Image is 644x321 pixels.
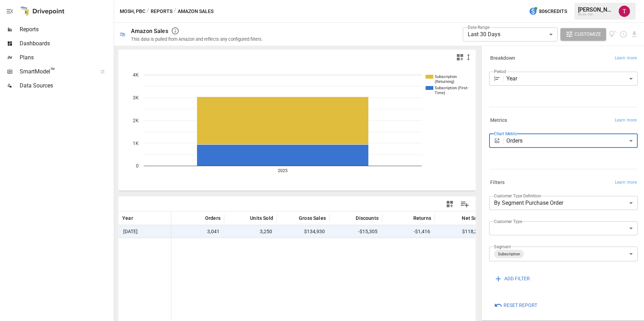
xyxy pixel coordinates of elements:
span: Dashboards [20,39,112,48]
span: $134,930 [303,225,326,238]
div: / [147,7,149,16]
span: Reports [20,25,112,34]
button: View documentation [609,28,617,41]
text: 3K [133,95,139,100]
span: Returns [413,215,431,222]
label: Period [494,68,506,74]
button: Manage Columns [457,196,473,212]
button: ADD FILTER [489,273,535,285]
span: Reset Report [504,301,537,310]
span: Learn more [615,179,637,186]
text: 4K [133,72,139,78]
span: Customize [574,30,601,39]
span: Learn more [615,55,637,62]
span: Data Sources [20,81,112,90]
div: / [174,7,176,16]
div: Orders [506,134,638,148]
span: 3,041 [206,225,221,238]
label: Date Range [468,24,489,30]
span: Discounts [356,215,379,222]
span: Units Sold [250,215,273,222]
h6: Filters [490,179,505,186]
span: Year [122,215,133,222]
text: Time) [435,91,445,95]
svg: A chart. [119,64,475,191]
span: Learn more [615,117,637,124]
span: ADD FILTER [504,274,530,283]
text: Subscription (First- [435,86,468,90]
span: 3,250 [259,225,273,238]
text: Subscription [435,74,457,79]
button: Tanner Flitter [615,1,634,21]
span: -$15,305 [357,225,379,238]
h6: Metrics [490,117,507,124]
label: Customer Type [494,218,522,224]
span: 806 Credits [539,7,567,16]
img: Tanner Flitter [619,6,630,17]
span: [DATE] [122,225,139,238]
div: MOSH, PBC [578,13,615,16]
label: Segment [494,244,511,250]
text: (Returning) [435,79,454,84]
div: 🛍 [120,31,125,38]
text: 2025 [278,168,288,173]
button: Customize [560,28,606,41]
span: SmartModel [20,67,93,76]
button: Schedule report [619,30,627,38]
text: 1K [133,140,139,146]
button: Reset Report [489,299,542,312]
span: Subscription [495,250,523,258]
button: Reports [151,7,172,16]
button: 806Credits [526,5,570,18]
span: $118,209 [461,225,484,238]
span: Net Sales [462,215,484,222]
div: Year [506,72,638,86]
span: -$1,416 [413,225,431,238]
button: MOSH, PBC [120,7,145,16]
span: Plans [20,53,112,62]
span: Gross Sales [299,215,326,222]
text: 0 [136,163,139,169]
div: By Segment Purchase Order [489,196,638,210]
label: Chart Metric [494,131,517,137]
label: Customer Type Definition [494,193,541,199]
h6: Breakdown [490,54,515,62]
span: Last 30 Days [468,31,500,38]
text: 2K [133,118,139,123]
div: [PERSON_NAME] [578,6,615,13]
button: Download report [630,30,638,38]
span: ™ [50,66,55,75]
span: Orders [205,215,221,222]
div: Amazon Sales [131,28,168,34]
div: This data is pulled from Amazon and reflects any configured filters. [131,37,263,42]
